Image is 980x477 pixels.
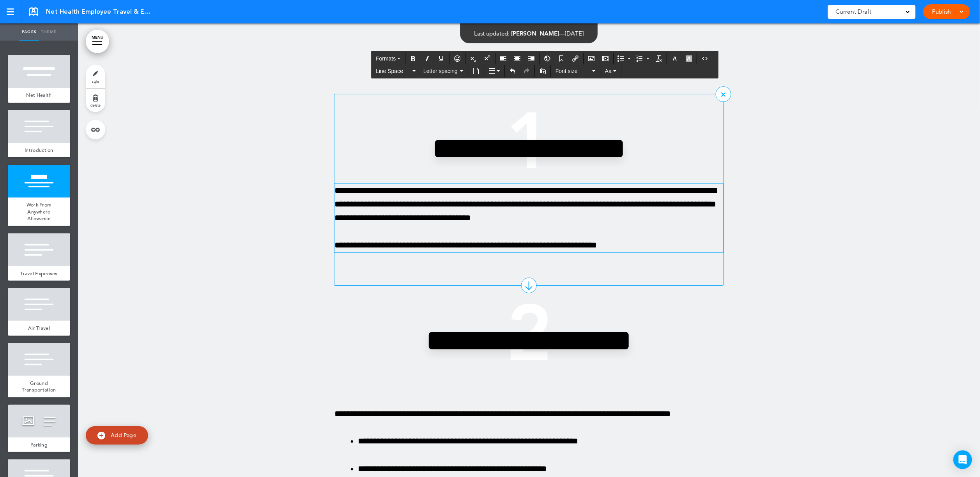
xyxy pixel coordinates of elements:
[27,92,52,98] span: Net Health
[555,53,568,64] div: Anchor
[536,65,549,77] div: Paste as text
[929,4,954,19] a: Publish
[92,79,99,84] span: style
[8,88,70,103] a: Net Health
[633,53,651,64] div: Numbered list
[20,270,58,277] span: Travel Expenses
[605,68,612,74] span: Aa
[376,67,411,75] span: Line Space
[435,53,448,64] div: Underline
[541,53,554,64] div: Insert/Edit global anchor link
[8,266,70,281] a: Travel Expenses
[565,30,584,37] span: [DATE]
[615,53,633,64] div: Bullet list
[423,67,458,75] span: Letter spacing
[86,426,148,445] a: Add Page
[599,53,612,64] div: Insert/edit media
[698,53,711,64] div: Source code
[652,53,665,64] div: Clear formatting
[39,23,58,41] a: Theme
[86,89,105,112] a: delete
[497,53,510,64] div: Align left
[8,198,70,226] a: Work From Anywhere Allowance
[97,432,105,440] img: add.svg
[469,65,483,77] div: Insert document
[28,325,50,331] span: Air Travel
[86,30,109,53] a: MENU
[953,450,972,469] div: Open Intercom Messenger
[511,30,559,37] span: [PERSON_NAME]
[585,53,598,64] div: Airmason image
[376,55,396,62] span: Formats
[8,376,70,397] a: Ground Transportation
[19,23,39,41] a: Pages
[8,438,70,452] a: Parking
[506,65,519,77] div: Undo
[334,294,724,372] span: 2
[25,147,53,153] span: Introduction
[474,30,584,36] div: —
[86,65,105,88] a: style
[569,53,582,64] div: Insert/edit airmason link
[474,30,510,37] span: Last updated:
[27,201,52,222] span: Work From Anywhere Allowance
[22,380,56,393] span: Ground Transportation
[520,65,533,77] div: Redo
[421,53,434,64] div: Italic
[511,53,524,64] div: Align center
[111,432,136,439] span: Add Page
[836,6,872,17] span: Current Draft
[467,53,480,64] div: Subscript
[46,7,151,16] span: Net Health Employee Travel & Expense Policy
[407,53,420,64] div: Bold
[481,53,494,64] div: Superscript
[30,441,48,448] span: Parking
[334,102,724,180] span: 1
[8,321,70,336] a: Air Travel
[555,67,591,75] span: Font size
[90,103,101,107] span: delete
[485,65,503,77] div: Table
[8,143,70,158] a: Introduction
[525,53,538,64] div: Align right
